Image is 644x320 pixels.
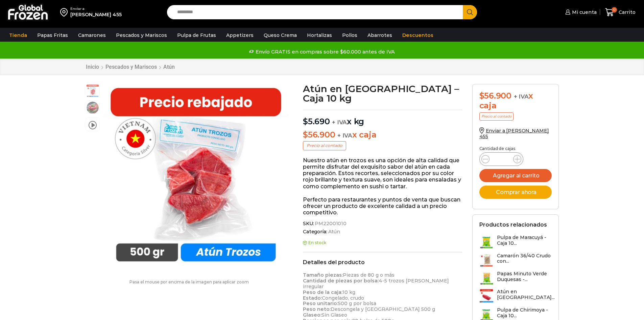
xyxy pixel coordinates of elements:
h3: Camarón 36/40 Crudo con... [497,253,552,264]
span: foto tartaro atun [86,101,99,114]
nav: Breadcrumb [86,64,175,70]
p: Nuestro atún en trozos es una opción de alta calidad que permite disfrutar del exquisito sabor de... [303,157,462,190]
a: Camarón 36/40 Crudo con... [479,253,552,268]
span: Mi cuenta [570,9,597,16]
p: En stock [303,240,462,245]
strong: Glaseo: [303,312,321,318]
span: + IVA [337,132,352,139]
a: Descuentos [399,29,437,42]
span: SKU: [303,221,462,227]
p: x caja [303,130,462,140]
a: Papas Fritas [34,29,71,42]
p: Pasa el mouse por encima de la imagen para aplicar zoom [86,280,293,284]
span: Carrito [617,9,636,16]
span: 0 [612,7,617,13]
a: Pulpa de Maracuyá - Caja 10... [479,235,552,249]
button: Comprar ahora [479,186,552,199]
a: Appetizers [223,29,257,42]
h1: Atún en [GEOGRAPHIC_DATA] – Caja 10 kg [303,84,462,103]
a: Atún [163,64,175,70]
input: Product quantity [495,154,508,164]
a: Pescados y Mariscos [113,29,170,42]
a: Enviar a [PERSON_NAME] 455 [479,128,549,140]
strong: Peso unitario: [303,300,338,306]
strong: Tamaño piezas: [303,272,343,278]
button: Agregar al carrito [479,169,552,182]
strong: Peso de la caja: [303,289,342,295]
div: [PERSON_NAME] 455 [70,11,122,18]
span: + IVA [332,119,347,126]
span: + IVA [514,93,529,100]
p: Cantidad de cajas [479,146,552,151]
h2: Productos relacionados [479,221,547,228]
a: Queso Crema [260,29,300,42]
a: Tienda [6,29,30,42]
h2: Detalles del producto [303,259,462,265]
a: Hortalizas [304,29,335,42]
span: atun trozo [86,84,99,98]
span: $ [479,91,484,101]
a: Papas Minuto Verde Duquesas -... [479,271,552,285]
strong: Cantidad de piezas por bolsa: [303,278,379,284]
p: x kg [303,110,462,127]
bdi: 56.900 [303,130,335,140]
a: Inicio [86,64,99,70]
h3: Pulpa de Maracuyá - Caja 10... [497,235,552,246]
a: 0 Carrito [603,4,637,20]
a: Mi cuenta [564,5,597,19]
strong: Estado: [303,295,322,301]
a: Pescados y Mariscos [105,64,157,70]
span: $ [303,116,308,126]
a: Pollos [339,29,361,42]
a: Atún [327,229,340,235]
h3: Pulpa de Chirimoya - Caja 10... [497,307,552,319]
p: Precio al contado [479,112,514,121]
div: Enviar a [70,6,122,11]
a: Atún en [GEOGRAPHIC_DATA]... [479,289,555,303]
a: Camarones [75,29,109,42]
p: Perfecto para restaurantes y puntos de venta que buscan ofrecer un producto de excelente calidad ... [303,196,462,216]
p: Precio al contado [303,141,346,150]
button: Search button [463,5,477,19]
div: x caja [479,91,552,111]
img: address-field-icon.svg [60,6,70,18]
a: Pulpa de Frutas [174,29,219,42]
span: $ [303,130,308,140]
a: Abarrotes [364,29,396,42]
span: PM22001010 [314,221,347,227]
bdi: 56.900 [479,91,511,101]
strong: Peso neto: [303,306,331,312]
h3: Atún en [GEOGRAPHIC_DATA]... [497,289,555,300]
h3: Papas Minuto Verde Duquesas -... [497,271,552,282]
span: Categoría: [303,229,462,235]
bdi: 5.690 [303,116,330,126]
